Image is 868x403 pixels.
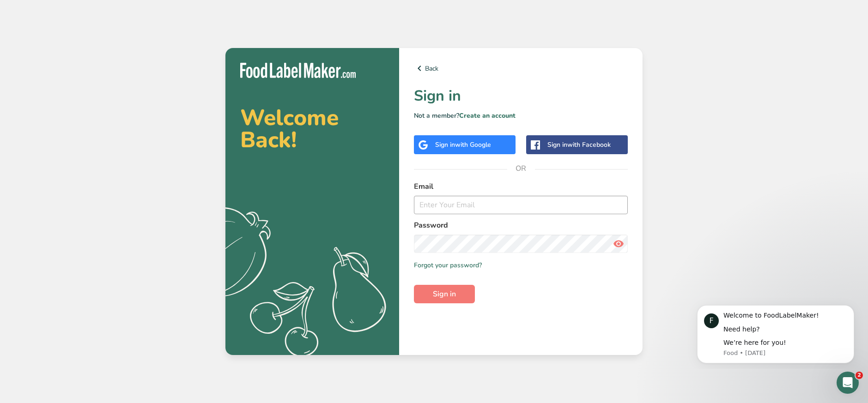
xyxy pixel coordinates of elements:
span: Sign in [433,289,456,300]
label: Email [414,181,628,192]
img: Food Label Maker [240,63,356,78]
a: Back [414,63,628,74]
label: Password [414,220,628,231]
iframe: Intercom notifications message [683,297,868,369]
div: Sign in [435,140,491,150]
span: OR [507,155,535,182]
input: Enter Your Email [414,196,628,214]
iframe: Intercom live chat [837,372,859,394]
a: Create an account [459,111,516,120]
button: Sign in [414,285,475,303]
div: Sign in [547,140,611,150]
h1: Sign in [414,85,628,107]
span: with Google [455,140,491,149]
span: with Facebook [567,140,611,149]
p: Not a member? [414,111,628,120]
span: 2 [856,372,863,379]
h2: Welcome Back! [240,107,384,151]
a: Forgot your password? [414,260,482,270]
